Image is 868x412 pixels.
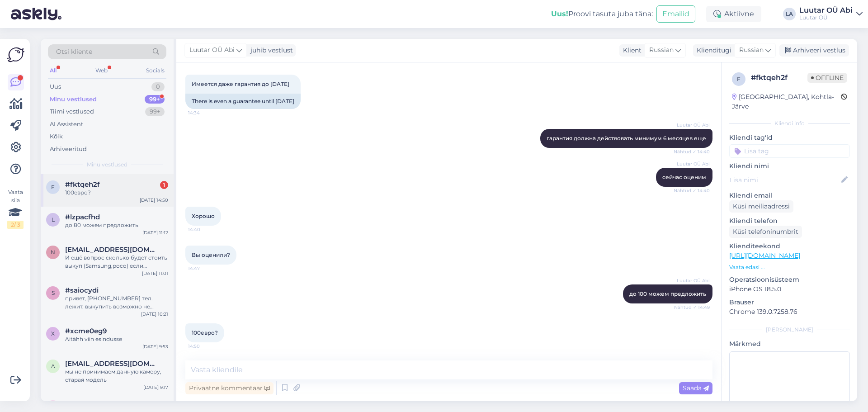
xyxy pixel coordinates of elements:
span: Saada [683,384,709,392]
div: И ещё вопрос сколько будет стоить выкуп (Samsung,poco) если забирать 15 числа [65,254,168,270]
p: Vaata edasi ... [729,263,850,271]
div: All [48,65,58,76]
p: Kliendi email [729,191,850,200]
div: [DATE] 10:21 [141,311,168,317]
span: Russian [739,45,764,55]
div: Vaata siia [7,188,24,229]
span: #lzpacfhd [65,213,100,221]
span: x [51,330,55,337]
div: 2 / 3 [7,221,24,229]
span: Luutar OÜ Abi [676,122,710,128]
span: гарантия должна действовать минимум 6 месяцев еще [547,135,706,142]
span: Luutar OÜ Abi [189,45,235,55]
div: [DATE] 9:17 [143,384,168,391]
div: Kliendi info [729,119,850,128]
div: AI Assistent [50,120,83,129]
input: Lisa nimi [730,175,840,185]
span: 14:50 [188,343,222,350]
div: Luutar OÜ [799,14,853,21]
p: Märkmed [729,339,850,349]
div: # fktqeh2f [751,72,807,83]
div: 100евро? [65,189,168,197]
div: Klient [619,46,642,55]
span: Хорошо [192,213,215,219]
div: 1 [160,181,168,189]
div: [DATE] 11:01 [142,270,168,277]
div: Socials [144,65,166,76]
div: Tiimi vestlused [50,107,94,116]
span: nagornyyartem260796@gmail.com [65,246,159,254]
div: Aitähh viin esindusse [65,335,168,343]
span: #3kfnd8ui [65,400,101,408]
span: l [52,216,55,223]
span: n [51,249,55,256]
div: juhib vestlust [247,46,293,55]
span: Luutar OÜ Abi [676,161,710,167]
div: 0 [151,82,165,91]
span: artkaletin302@gmail.com [65,360,159,368]
span: #fktqeh2f [65,180,100,189]
div: Klienditugi [693,46,731,55]
div: Proovi tasuta juba täna: [551,9,653,19]
div: до 80 можем предложить [65,221,168,229]
img: Askly Logo [7,46,24,63]
div: LA [783,8,796,20]
div: 99+ [145,95,165,104]
p: Klienditeekond [729,242,850,251]
span: s [52,289,55,296]
b: Uus! [551,9,568,18]
div: Aktiivne [706,6,761,22]
span: 100евро? [192,329,218,336]
span: #xcme0eg9 [65,327,107,335]
p: iPhone OS 18.5.0 [729,284,850,294]
button: Emailid [656,5,695,23]
span: #saiocydi [65,286,99,294]
div: Luutar OÜ Abi [799,7,853,14]
p: Operatsioonisüsteem [729,275,850,284]
span: до 100 можем предложить [629,290,706,297]
div: There is even a guarantee until [DATE] [185,94,301,109]
span: Вы оценили? [192,251,230,258]
div: Web [94,65,109,76]
span: Otsi kliente [56,47,92,57]
div: [DATE] 9:53 [142,343,168,350]
span: Luutar OÜ Abi [676,277,710,284]
p: Brauser [729,298,850,307]
span: f [737,76,741,82]
span: 14:40 [188,226,222,233]
span: Offline [807,73,847,83]
span: Nähtud ✓ 14:40 [674,148,710,155]
p: Chrome 139.0.7258.76 [729,307,850,317]
div: Küsi telefoninumbrit [729,226,802,238]
span: 14:34 [188,109,222,116]
div: Küsi meiliaadressi [729,200,793,213]
span: сейчас оценим [662,174,706,180]
p: Kliendi telefon [729,216,850,226]
span: 14:47 [188,265,222,272]
div: 99+ [145,107,165,116]
div: мы не принимаем данную камеру, старая модель [65,368,168,384]
div: Arhiveeritud [50,145,87,154]
div: [DATE] 14:50 [140,197,168,204]
div: [DATE] 11:12 [142,229,168,236]
span: Russian [649,45,674,55]
div: Kõik [50,132,63,141]
span: a [51,363,55,369]
div: привет, [PHONE_NUMBER] тел. лежит. выкупить возможно не смогу, сколько будет стоить продлить до 1... [65,294,168,311]
a: [URL][DOMAIN_NAME] [729,251,800,260]
div: Privaatne kommentaar [185,382,274,394]
input: Lisa tag [729,144,850,158]
div: [GEOGRAPHIC_DATA], Kohtla-Järve [732,92,841,111]
div: [PERSON_NAME] [729,326,850,334]
span: Имеется даже гарантия до [DATE] [192,81,289,87]
div: Arhiveeri vestlus [779,44,849,57]
span: Minu vestlused [87,161,127,169]
p: Kliendi nimi [729,161,850,171]
span: Nähtud ✓ 14:40 [674,187,710,194]
div: Uus [50,82,61,91]
span: Nähtud ✓ 14:49 [674,304,710,311]
span: f [51,184,55,190]
div: Minu vestlused [50,95,97,104]
p: Kliendi tag'id [729,133,850,142]
a: Luutar OÜ AbiLuutar OÜ [799,7,863,21]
